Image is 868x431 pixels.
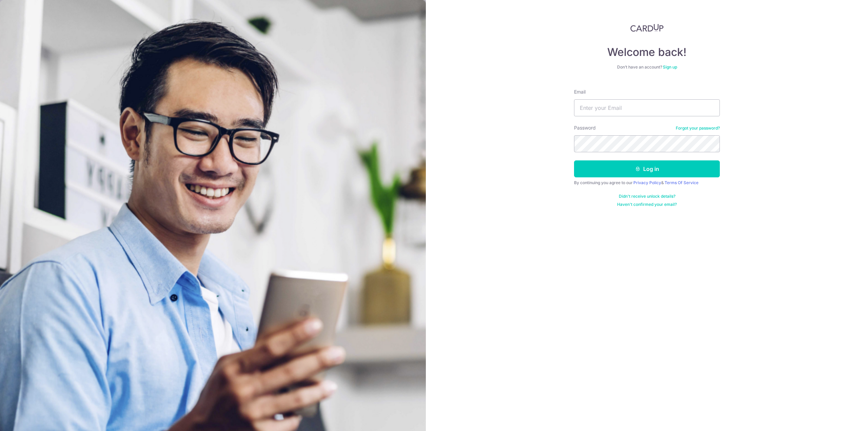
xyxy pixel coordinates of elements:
[630,24,664,32] img: CardUp Logo
[676,125,720,131] a: Forgot your password?
[617,202,677,207] a: Haven't confirmed your email?
[574,160,720,177] button: Log in
[574,89,586,95] label: Email
[574,99,720,116] input: Enter your Email
[574,45,720,59] h4: Welcome back!
[574,180,720,185] div: By continuing you agree to our &
[574,124,596,131] label: Password
[633,180,661,185] a: Privacy Policy
[663,64,677,70] a: Sign up
[574,64,720,70] div: Don’t have an account?
[665,180,698,185] a: Terms Of Service
[619,194,675,199] a: Didn't receive unlock details?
